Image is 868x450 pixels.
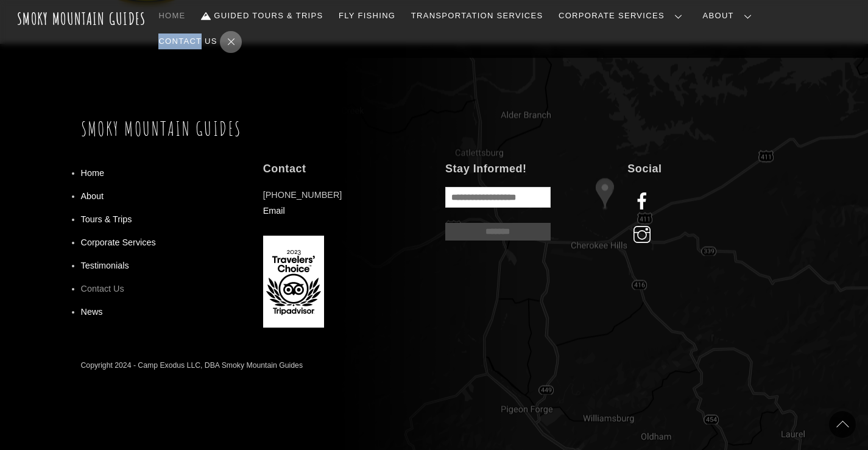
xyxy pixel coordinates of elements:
h4: Stay Informed! [445,162,605,176]
a: Corporate Services [554,3,692,29]
h4: Social [627,162,787,176]
a: Contact Us [81,284,124,294]
a: facebook [627,196,661,206]
a: Smoky Mountain Guides [81,117,242,141]
a: About [698,3,761,29]
a: instagram [627,230,661,239]
p: [PHONE_NUMBER] [263,187,423,219]
a: Smoky Mountain Guides [17,9,146,29]
div: Copyright 2024 - Camp Exodus LLC, DBA Smoky Mountain Guides [81,359,303,372]
a: Guided Tours & Trips [196,3,328,29]
img: TripAdvisor [263,236,324,328]
a: Home [81,168,104,178]
a: Corporate Services [81,237,156,247]
h4: Contact [263,162,423,176]
a: Contact Us [154,29,245,54]
a: Fly Fishing [334,3,400,29]
a: News [81,307,103,317]
a: Home [154,3,191,29]
a: Email [263,206,285,216]
a: Testimonials [81,261,129,270]
a: About [81,191,104,201]
a: Transportation Services [406,3,548,29]
a: Tours & Trips [81,214,132,224]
